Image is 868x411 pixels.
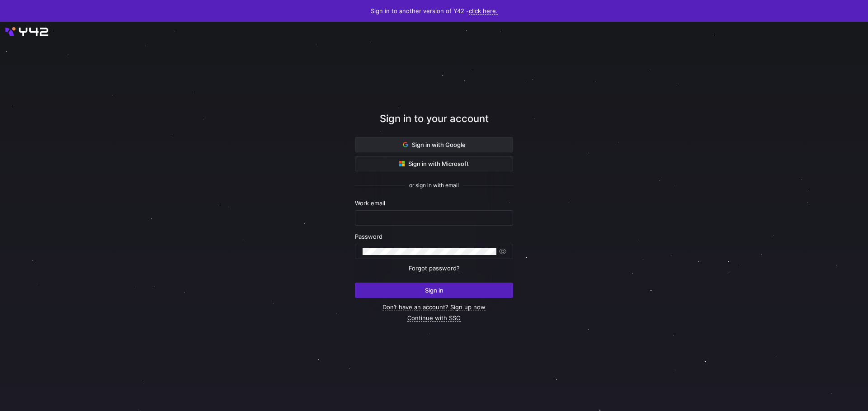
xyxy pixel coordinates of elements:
[399,160,469,167] span: Sign in with Microsoft
[469,7,498,15] a: click here.
[409,182,459,189] span: or sign in with email
[355,233,382,240] span: Password
[355,111,513,137] div: Sign in to your account
[355,283,513,298] button: Sign in
[425,287,443,294] span: Sign in
[355,137,513,152] button: Sign in with Google
[407,314,461,322] a: Continue with SSO
[409,265,460,272] a: Forgot password?
[355,156,513,171] button: Sign in with Microsoft
[382,303,486,311] a: Don’t have an account? Sign up now
[355,199,385,207] span: Work email
[403,141,466,148] span: Sign in with Google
